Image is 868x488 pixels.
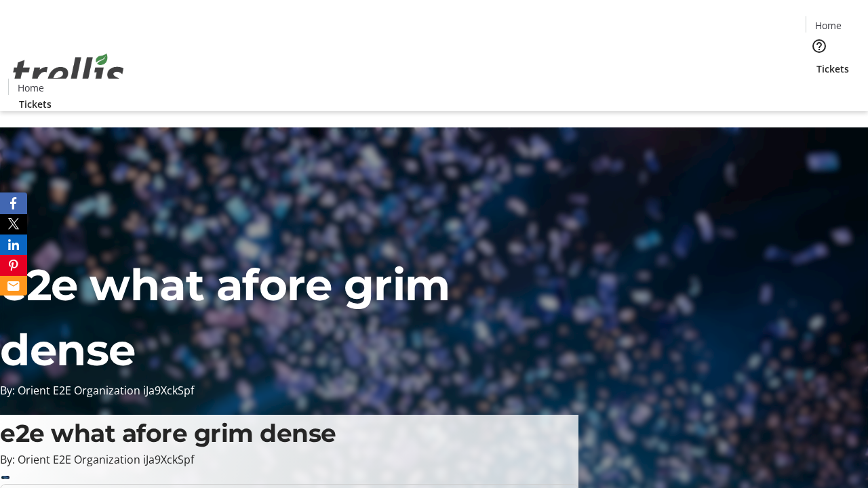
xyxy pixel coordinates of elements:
a: Tickets [806,62,860,76]
button: Help [806,33,833,60]
a: Tickets [8,97,62,111]
span: Home [18,81,44,95]
img: Orient E2E Organization iJa9XckSpf's Logo [8,39,129,106]
span: Home [815,18,842,33]
a: Home [806,18,850,33]
a: Home [9,81,52,95]
button: Cart [806,76,833,103]
span: Tickets [19,97,52,111]
span: Tickets [816,62,849,76]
